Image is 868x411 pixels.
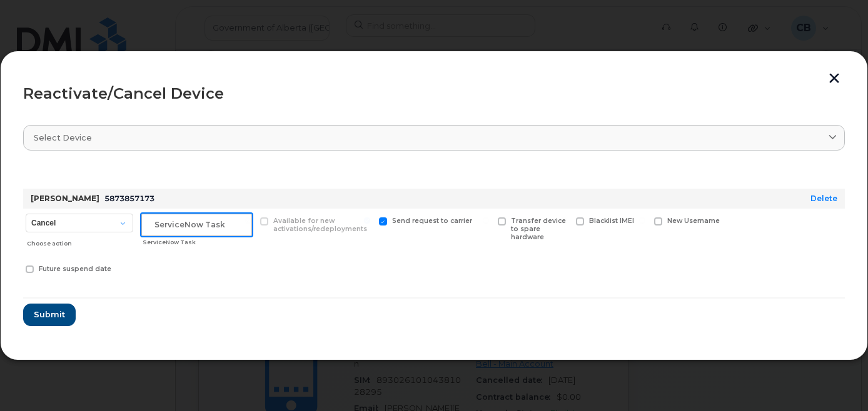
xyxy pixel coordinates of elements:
span: Blacklist IMEI [589,217,634,225]
div: ServiceNow Task [143,237,252,247]
input: New Username [639,217,645,224]
a: Delete [810,194,837,203]
input: Transfer device to spare hardware [483,217,489,224]
span: Send request to carrier [392,217,472,225]
span: Transfer device to spare hardware [511,217,566,241]
span: New Username [667,217,720,225]
input: Available for new activations/redeployments [245,217,251,224]
input: ServiceNow Task [141,214,252,236]
input: Send request to carrier [364,217,370,224]
input: Blacklist IMEI [561,217,567,224]
span: Available for new activations/redeployments [273,217,367,233]
div: Reactivate/Cancel Device [23,86,845,101]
